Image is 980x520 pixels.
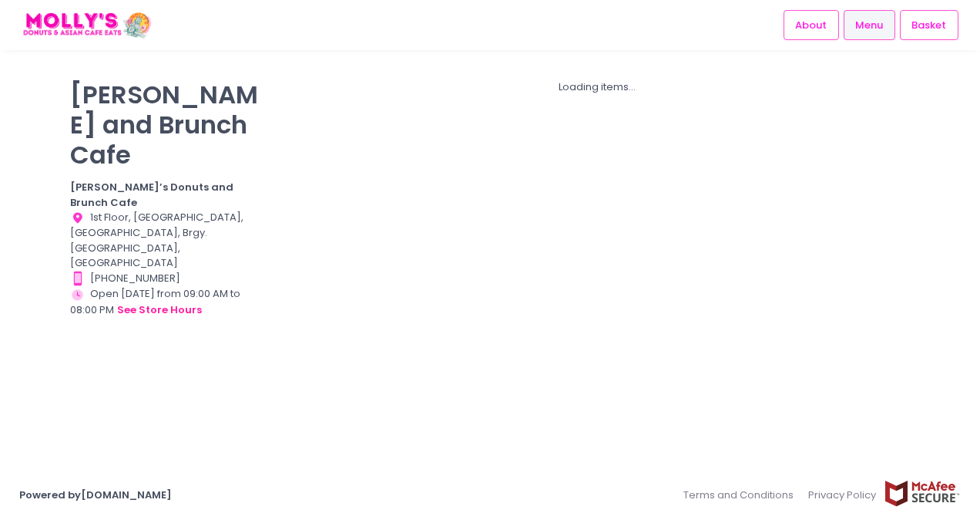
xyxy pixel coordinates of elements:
img: mcafee-secure [884,480,961,507]
span: About [795,18,827,33]
div: Loading items... [285,79,910,95]
a: Powered by[DOMAIN_NAME] [19,488,172,502]
a: Terms and Conditions [683,480,801,510]
a: Menu [844,10,895,39]
div: 1st Floor, [GEOGRAPHIC_DATA], [GEOGRAPHIC_DATA], Brgy. [GEOGRAPHIC_DATA], [GEOGRAPHIC_DATA] [70,210,266,271]
button: see store hours [116,302,203,319]
span: Basket [911,18,946,33]
div: [PHONE_NUMBER] [70,271,266,286]
b: [PERSON_NAME]’s Donuts and Brunch Cafe [70,180,233,210]
span: Menu [855,18,883,33]
a: Privacy Policy [801,480,884,510]
p: [PERSON_NAME] and Brunch Cafe [70,79,266,170]
div: Open [DATE] from 09:00 AM to 08:00 PM [70,286,266,319]
img: logo [19,12,154,39]
a: About [784,10,839,39]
